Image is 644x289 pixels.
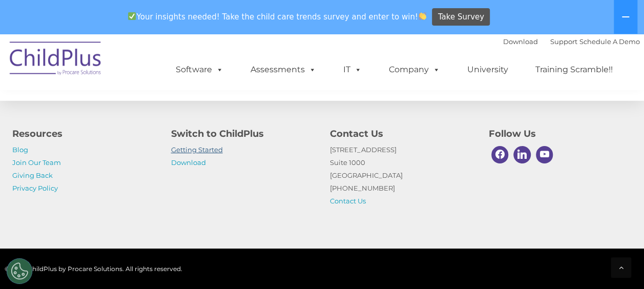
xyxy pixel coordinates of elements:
[432,8,490,26] a: Take Survey
[330,127,473,141] h4: Contact Us
[438,8,484,26] span: Take Survey
[124,7,431,27] span: Your insights needed! Take the child care trends survey and enter to win!
[5,34,107,86] img: ChildPlus by Procare Solutions
[12,171,53,179] a: Giving Back
[503,37,640,46] font: |
[7,258,32,284] button: Cookies Settings
[550,37,577,46] a: Support
[525,59,623,80] a: Training Scramble!!
[12,184,58,192] a: Privacy Policy
[12,146,28,154] a: Blog
[489,127,632,141] h4: Follow Us
[333,59,372,80] a: IT
[511,143,533,166] a: Linkedin
[142,68,174,75] span: Last name
[171,127,315,141] h4: Switch to ChildPlus
[330,143,473,208] p: [STREET_ADDRESS] Suite 1000 [GEOGRAPHIC_DATA] [PHONE_NUMBER]
[5,265,182,273] span: © 2025 ChildPlus by Procare Solutions. All rights reserved.
[165,59,234,80] a: Software
[533,143,556,166] a: Youtube
[330,197,366,205] a: Contact Us
[240,59,326,80] a: Assessments
[12,127,156,141] h4: Resources
[171,158,206,167] a: Download
[142,110,186,117] span: Phone number
[489,143,511,166] a: Facebook
[503,37,538,46] a: Download
[12,158,61,167] a: Join Our Team
[579,37,640,46] a: Schedule A Demo
[457,59,518,80] a: University
[171,146,223,154] a: Getting Started
[128,12,136,20] img: ✅
[379,59,450,80] a: Company
[419,12,426,20] img: 👏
